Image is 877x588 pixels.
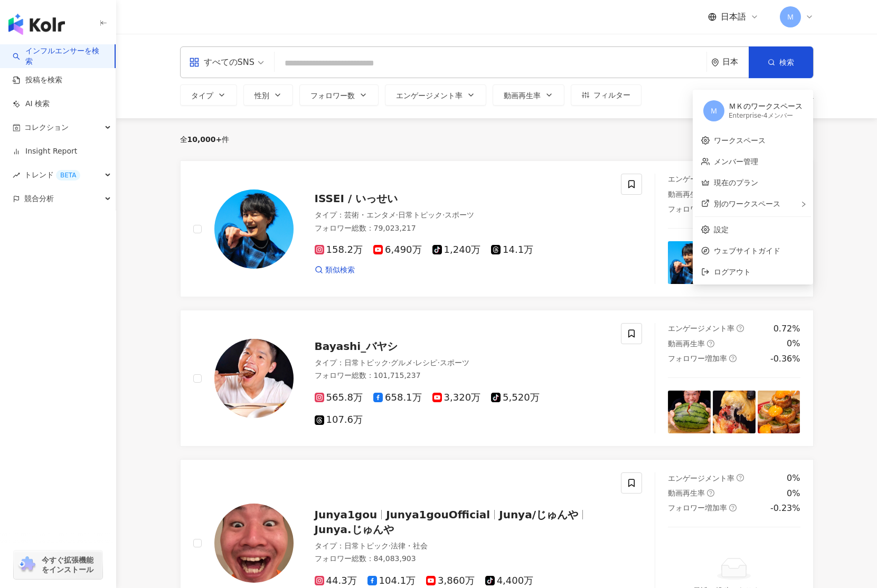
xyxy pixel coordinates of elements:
[707,340,714,347] span: question-circle
[758,391,800,433] img: post-image
[668,175,734,183] span: エンゲージメント率
[214,504,294,583] img: KOL Avatar
[180,310,814,447] a: KOL AvatarBayashi_バヤシタイプ：日常トピック·グルメ·レシピ·スポーツフォロワー総数：101,715,237565.8万658.1万3,320万5,520万107.6万エンゲー...
[243,84,293,106] button: 性別
[180,84,237,106] button: タイプ
[315,523,394,536] span: Junya.じゅんや
[668,241,711,284] img: post-image
[214,189,294,269] img: KOL Avatar
[8,14,65,35] img: logo
[17,556,37,573] img: chrome extension
[189,57,200,68] span: appstore
[415,358,437,367] span: レシピ
[42,555,99,574] span: 今すぐ拡張機能をインストール
[13,46,106,67] a: searchインフルエンサーを検索
[668,489,705,497] span: 動画再生率
[315,392,363,403] span: 565.8万
[593,91,630,99] span: フィルター
[389,358,391,367] span: ·
[426,575,475,586] span: 3,860万
[386,508,490,521] span: Junya1gouOfficial
[737,325,744,332] span: question-circle
[398,211,442,219] span: 日常トピック
[315,371,609,381] div: フォロワー総数 ： 101,715,237
[373,244,422,255] span: 6,490万
[787,11,794,23] span: Ｍ
[571,84,642,106] button: フィルター
[373,392,422,403] span: 658.1万
[714,136,766,145] a: ワークスペース
[24,163,80,187] span: トレンド
[391,358,413,367] span: グルメ
[315,541,609,552] div: タイプ ：
[432,392,481,403] span: 3,320万
[396,211,398,219] span: ·
[668,474,734,482] span: エンゲージメント率
[344,542,389,550] span: 日常トピック
[668,504,727,512] span: フォロワー増加率
[668,205,727,213] span: フォロワー増加率
[800,201,807,207] span: right
[315,265,355,276] a: 類似検索
[254,91,269,100] span: 性別
[315,414,363,425] span: 107.6万
[180,160,814,297] a: KOL AvatarISSEI / いっせいタイプ：芸術・エンタメ·日常トピック·スポーツフォロワー総数：79,023,217158.2万6,490万1,240万14.1万類似検索エンゲージメン...
[13,99,50,109] a: AI 検索
[714,157,758,166] a: メンバー管理
[315,554,609,564] div: フォロワー総数 ： 84,083,903
[668,391,711,433] img: post-image
[711,59,719,67] span: environment
[722,58,749,67] div: 日本
[445,211,474,219] span: スポーツ
[13,172,20,179] span: rise
[214,339,294,418] img: KOL Avatar
[315,192,398,205] span: ISSEI / いっせい
[391,542,428,550] span: 法律・社会
[714,245,805,257] span: ウェブサイトガイド
[13,146,77,157] a: Insight Report
[491,244,533,255] span: 14.1万
[668,354,727,363] span: フォロワー増加率
[729,504,737,511] span: question-circle
[396,91,463,100] span: エンゲージメント率
[432,244,481,255] span: 1,240万
[668,339,705,348] span: 動画再生率
[180,135,230,144] div: 全 件
[770,353,800,365] div: -0.36%
[707,489,714,497] span: question-circle
[442,211,445,219] span: ·
[714,268,751,276] span: ログアウト
[779,58,794,67] span: 検索
[310,91,355,100] span: フォロワー数
[710,105,718,117] span: Ｍ
[774,323,800,335] div: 0.72%
[787,472,800,484] div: 0%
[440,358,469,367] span: スポーツ
[14,551,102,579] a: chrome extension今すぐ拡張機能をインストール
[13,75,62,86] a: 投稿を検索
[485,575,534,586] span: 4,400万
[729,101,803,112] div: ＭＫのワークスペース
[668,324,734,333] span: エンゲージメント率
[499,508,578,521] span: Junya/じゅんや
[189,54,254,71] div: すべてのSNS
[24,116,69,139] span: コレクション
[437,358,439,367] span: ·
[56,170,80,181] div: BETA
[299,84,379,106] button: フォロワー数
[729,355,737,362] span: question-circle
[714,225,729,234] a: 設定
[385,84,486,106] button: エンゲージメント率
[315,358,609,368] div: タイプ ：
[714,200,780,208] span: 別のワークスペース
[315,575,357,586] span: 44.3万
[367,575,416,586] span: 104.1万
[315,508,378,521] span: Junya1gou
[504,91,541,100] span: 動画再生率
[315,223,609,234] div: フォロワー総数 ： 79,023,217
[714,178,758,187] a: 現在のプラン
[787,488,800,499] div: 0%
[315,244,363,255] span: 158.2万
[413,358,415,367] span: ·
[713,391,756,433] img: post-image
